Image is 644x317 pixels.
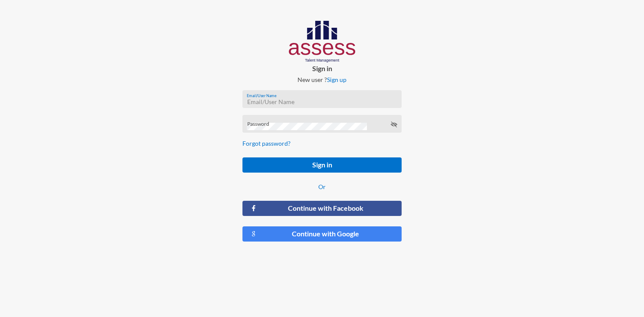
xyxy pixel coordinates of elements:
[289,21,355,62] img: AssessLogoo.svg
[247,98,397,105] input: Email/User Name
[242,140,291,147] a: Forgot password?
[235,64,409,72] p: Sign in
[242,226,402,242] button: Continue with Google
[242,157,402,173] button: Sign in
[327,76,347,83] a: Sign up
[242,201,402,216] button: Continue with Facebook
[235,76,409,83] p: New user ?
[242,183,402,190] p: Or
